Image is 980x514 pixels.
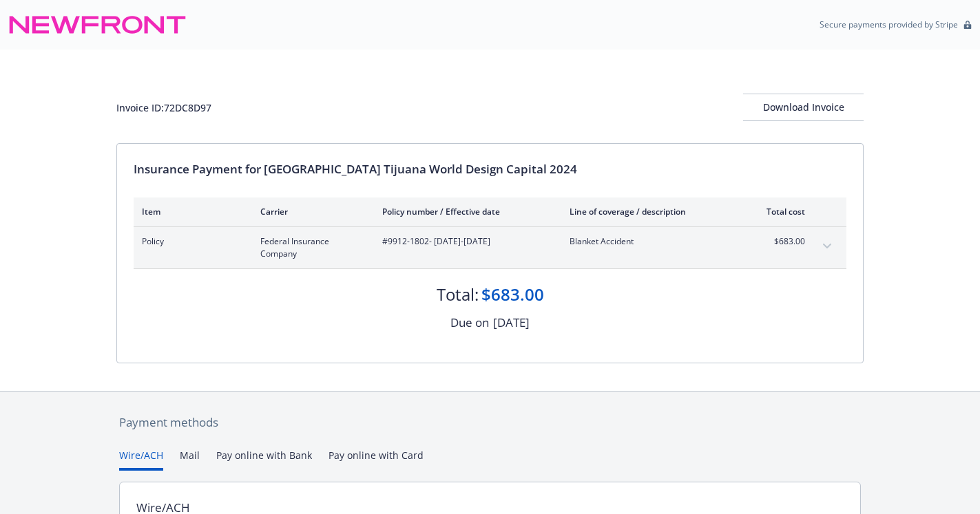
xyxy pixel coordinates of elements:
button: Mail [180,448,200,471]
button: Wire/ACH [119,448,163,471]
div: Download Invoice [743,94,864,120]
span: $683.00 [753,235,805,248]
div: Policy number / Effective date [382,206,548,217]
div: Carrier [260,206,360,217]
span: #9912-1802 - [DATE]-[DATE] [382,235,548,248]
div: Line of coverage / description [570,206,731,217]
button: expand content [816,235,838,257]
span: Blanket Accident [570,235,731,248]
button: Download Invoice [743,94,864,121]
div: Invoice ID: 72DC8D97 [116,100,211,115]
button: Pay online with Bank [216,448,312,471]
div: Payment methods [119,414,861,431]
div: Insurance Payment for [GEOGRAPHIC_DATA] Tijuana World Design Capital 2024 [134,160,846,178]
div: Total cost [753,206,805,217]
button: Pay online with Card [329,448,424,471]
div: PolicyFederal Insurance Company#9912-1802- [DATE]-[DATE]Blanket Accident$683.00expand content [134,227,846,268]
p: Secure payments provided by Stripe [820,19,958,30]
div: Total: [437,283,479,306]
div: Item [142,206,238,217]
div: [DATE] [493,314,530,332]
span: Policy [142,235,238,248]
div: Due on [450,314,489,332]
div: $683.00 [481,283,544,306]
span: Federal Insurance Company [260,235,360,260]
